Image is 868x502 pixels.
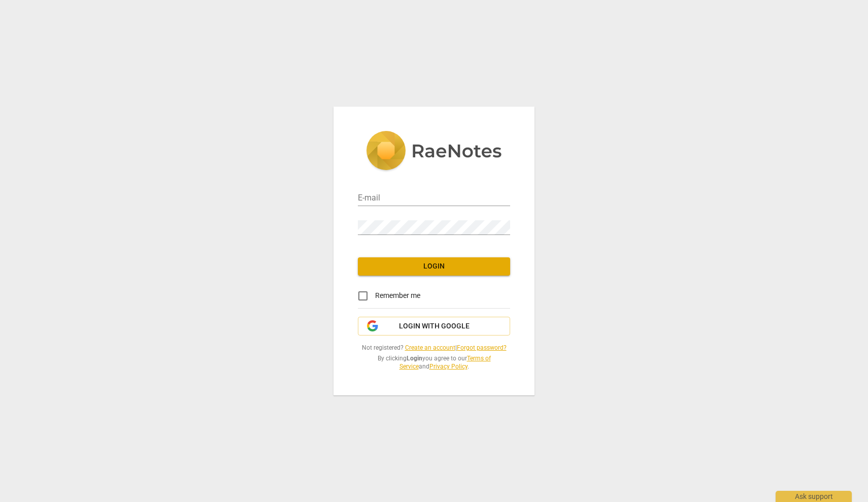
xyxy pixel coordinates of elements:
span: Remember me [375,290,420,301]
div: Ask support [776,491,852,502]
a: Privacy Policy [429,363,468,370]
a: Forgot password? [457,344,507,351]
img: 5ac2273c67554f335776073100b6d88f.svg [366,131,502,173]
button: Login with Google [358,317,510,336]
span: Login [366,261,502,272]
span: Login with Google [399,321,470,331]
button: Login [358,257,510,276]
b: Login [407,355,422,362]
span: By clicking you agree to our and . [358,354,510,371]
span: Not registered? | [358,344,510,352]
a: Terms of Service [399,355,491,371]
a: Create an account [405,344,455,351]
